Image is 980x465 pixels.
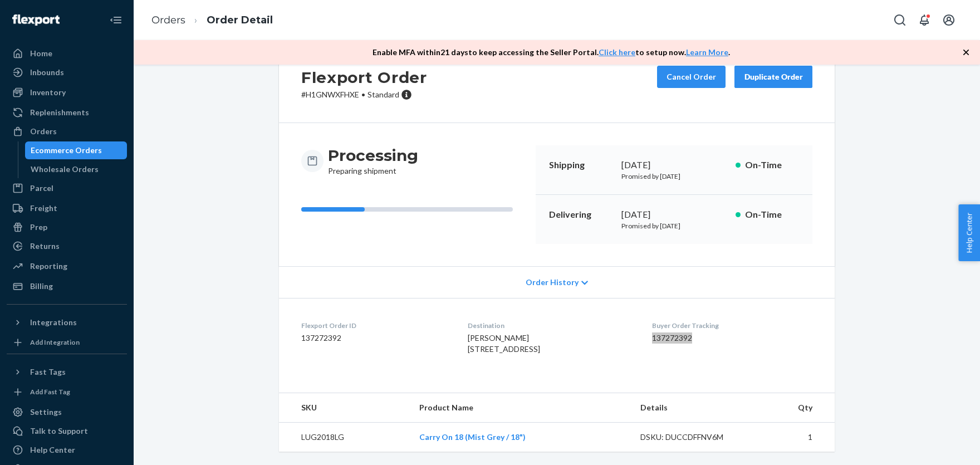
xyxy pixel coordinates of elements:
a: Add Integration [7,336,127,349]
th: Qty [753,393,835,423]
p: On-Time [745,208,799,221]
dt: Flexport Order ID [301,321,450,330]
button: Help Center [958,204,980,261]
button: Cancel Order [657,66,726,88]
p: # H1GNWXFHXE [301,89,427,100]
div: Freight [30,203,57,214]
span: Order History [526,277,579,288]
h3: Processing [328,145,418,165]
a: Prep [7,218,127,236]
p: Delivering [549,208,612,221]
a: Inbounds [7,63,127,81]
div: Returns [30,241,60,252]
button: Close Navigation [105,9,127,31]
a: Carry On 18 (Mist Grey / 18") [419,432,526,442]
span: Standard [367,90,399,99]
div: Prep [30,222,47,233]
p: Promised by [DATE] [621,221,727,231]
button: Open notifications [913,9,935,31]
a: Parcel [7,179,127,197]
h2: Flexport Order [301,66,427,89]
div: Fast Tags [30,366,66,378]
div: [DATE] [621,208,727,221]
a: Click here [599,47,635,57]
ol: breadcrumbs [143,4,282,37]
a: Replenishments [7,104,127,121]
a: Learn More [686,47,728,57]
a: Inventory [7,84,127,101]
div: Preparing shipment [328,145,418,177]
div: Add Integration [30,337,80,347]
dt: Destination [468,321,634,330]
dd: 137272392 [301,332,450,344]
button: Integrations [7,314,127,331]
td: 1 [753,423,835,452]
a: Returns [7,237,127,255]
button: Open account menu [938,9,960,31]
a: 137272392 [652,333,692,342]
span: [PERSON_NAME] [STREET_ADDRESS] [468,333,540,354]
div: Settings [30,407,62,418]
span: Assistenza [21,8,71,18]
a: Billing [7,277,127,295]
div: Parcel [30,183,53,194]
span: • [361,90,365,99]
div: Wholesale Orders [31,164,99,175]
th: SKU [279,393,410,423]
th: Details [631,393,754,423]
div: Add Fast Tag [30,387,70,397]
a: Freight [7,199,127,217]
div: Billing [30,281,53,292]
a: Order Detail [207,14,273,26]
div: Home [30,48,52,59]
td: LUG2018LG [279,423,410,452]
div: Replenishments [30,107,89,118]
img: Flexport logo [12,14,60,26]
div: [DATE] [621,159,727,172]
p: Promised by [DATE] [621,172,727,181]
div: Integrations [30,317,77,328]
p: Enable MFA within 21 days to keep accessing the Seller Portal. to setup now. . [373,47,730,58]
div: Duplicate Order [744,71,803,82]
a: Help Center [7,441,127,459]
p: On-Time [745,159,799,172]
a: Reporting [7,257,127,275]
a: Ecommerce Orders [25,141,128,159]
div: Ecommerce Orders [31,145,102,156]
button: Open Search Box [889,9,911,31]
a: Home [7,45,127,62]
a: Orders [151,14,185,26]
a: Settings [7,403,127,421]
button: Fast Tags [7,363,127,381]
a: Wholesale Orders [25,160,128,178]
div: Orders [30,126,57,137]
th: Product Name [410,393,631,423]
div: Reporting [30,261,67,272]
a: Orders [7,123,127,140]
div: Inventory [30,87,66,98]
button: Duplicate Order [734,66,812,88]
dt: Buyer Order Tracking [652,321,812,330]
div: Talk to Support [30,425,88,437]
div: Help Center [30,444,75,456]
a: Add Fast Tag [7,385,127,399]
div: Inbounds [30,67,64,78]
button: Talk to Support [7,422,127,440]
div: DSKU: DUCCDFFNV6M [640,432,745,443]
p: Shipping [549,159,612,172]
